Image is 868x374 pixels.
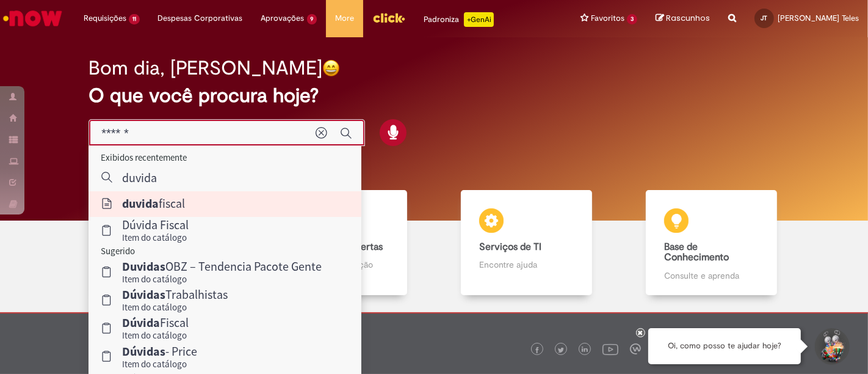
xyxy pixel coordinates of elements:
[666,12,710,24] span: Rascunhos
[424,12,494,27] div: Padroniza
[464,12,494,27] p: +GenAi
[479,258,573,271] p: Encontre ajuda
[602,341,618,357] img: logo_footer_youtube.png
[619,190,804,296] a: Base de Conhecimento Consulte e aprenda
[434,190,619,296] a: Serviços de TI Encontre ajuda
[335,12,354,24] span: More
[761,14,768,22] span: JT
[630,343,641,354] img: logo_footer_workplace.png
[558,347,564,353] img: logo_footer_twitter.png
[778,13,859,23] span: [PERSON_NAME] Teles
[664,241,729,264] b: Base de Conhecimento
[664,269,758,282] p: Consulte e aprenda
[84,12,126,24] span: Requisições
[129,14,140,24] span: 11
[322,59,340,77] img: happy-face.png
[372,9,405,27] img: click_logo_yellow_360x200.png
[64,190,249,296] a: Tirar dúvidas Tirar dúvidas com Lupi Assist e Gen Ai
[261,12,305,24] span: Aprovações
[89,85,779,106] h2: O que você procura hoje?
[479,241,541,253] b: Serviços de TI
[591,12,624,24] span: Favoritos
[627,14,637,24] span: 3
[1,6,64,31] img: ServiceNow
[582,346,588,354] img: logo_footer_linkedin.png
[307,14,317,24] span: 9
[648,328,801,364] div: Oi, como posso te ajudar hoje?
[534,347,540,353] img: logo_footer_facebook.png
[89,57,322,79] h2: Bom dia, [PERSON_NAME]
[813,328,850,365] button: Iniciar Conversa de Suporte
[656,13,710,24] a: Rascunhos
[158,12,243,24] span: Despesas Corporativas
